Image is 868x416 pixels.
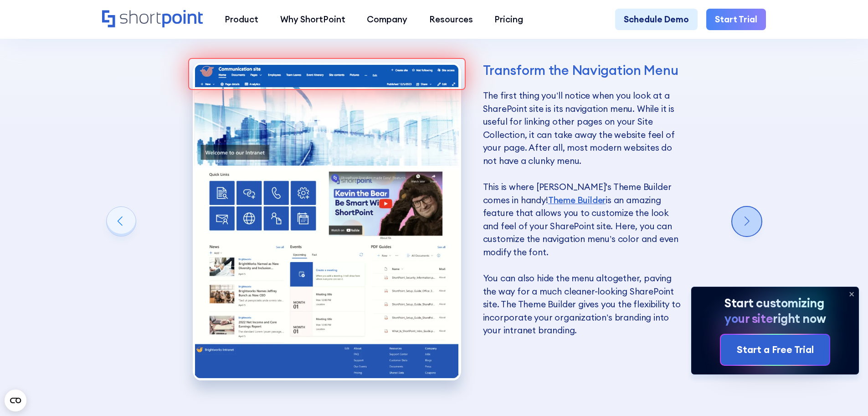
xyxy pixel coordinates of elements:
a: Schedule Demo [615,9,698,31]
div: Resources [429,13,473,26]
a: Resources [418,9,484,31]
div: Product [225,13,258,26]
p: The first thing you’ll notice when you look at a SharePoint site is its navigation menu. While it... [483,89,681,337]
div: Start a Free Trial [737,342,814,357]
a: Start Trial [706,9,766,31]
a: Why ShortPoint [269,9,356,31]
div: Why ShortPoint [280,13,345,26]
a: Home [102,10,203,29]
a: Product [214,9,269,31]
div: Next slide [732,207,761,236]
div: Transform the Navigation Menu [483,63,681,78]
div: Previous slide [107,207,136,236]
button: Open CMP widget [5,390,26,411]
a: Pricing [484,9,534,31]
div: Pricing [494,13,523,26]
div: Company [367,13,407,26]
a: Company [356,9,418,31]
a: Theme Builder [548,195,606,205]
a: Start a Free Trial [721,335,829,365]
img: navigation menu [193,63,461,380]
